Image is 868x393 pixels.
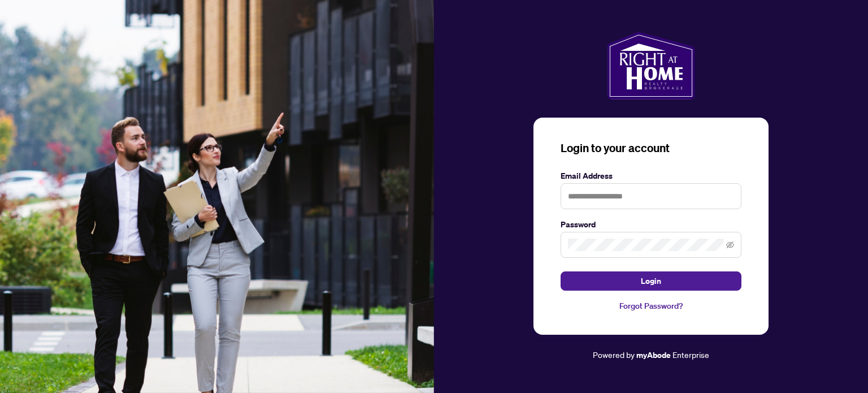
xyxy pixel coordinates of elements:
span: eye-invisible [726,241,734,249]
a: myAbode [636,349,671,361]
a: Forgot Password? [561,300,741,312]
label: Password [561,218,741,231]
span: Enterprise [672,349,709,360]
span: Login [641,272,661,290]
h3: Login to your account [561,140,741,156]
label: Email Address [561,170,741,182]
img: ma-logo [607,32,695,100]
span: Powered by [593,349,635,360]
button: Login [561,271,741,291]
